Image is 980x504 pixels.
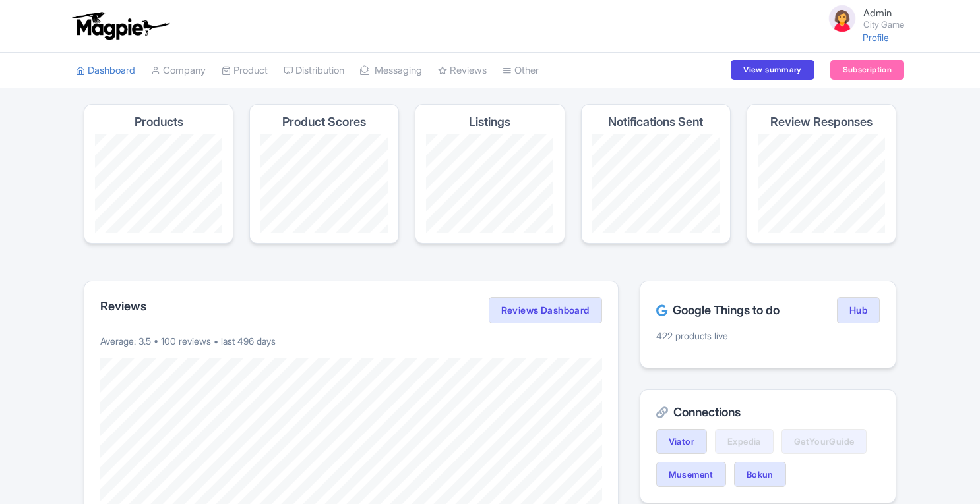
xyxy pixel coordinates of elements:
[135,115,183,128] h4: Products
[656,429,707,454] a: Viator
[282,115,366,128] h4: Product Scores
[770,115,873,128] h4: Review Responses
[734,462,786,487] a: Bokun
[656,462,726,487] a: Musement
[781,429,867,454] a: GetYourGuide
[608,115,703,128] h4: Notifications Sent
[284,53,344,89] a: Distribution
[715,429,774,454] a: Expedia
[818,3,904,34] a: Admin City Game
[656,329,880,343] p: 422 products live
[100,334,602,348] p: Average: 3.5 • 100 reviews • last 496 days
[837,297,880,323] a: Hub
[438,53,487,89] a: Reviews
[863,32,889,43] a: Profile
[826,3,858,34] img: avatar_key_member-9c1dde93af8b07d7383eb8b5fb890c87.png
[100,300,146,313] h2: Reviews
[222,53,268,89] a: Product
[731,60,814,80] a: View summary
[469,115,510,128] h4: Listings
[656,304,780,317] h2: Google Things to do
[863,20,904,29] small: City Game
[830,60,904,80] a: Subscription
[360,53,422,89] a: Messaging
[69,11,171,40] img: logo-ab69f6fb50320c5b225c76a69d11143b.png
[76,53,135,89] a: Dashboard
[656,406,880,419] h2: Connections
[489,297,602,323] a: Reviews Dashboard
[151,53,206,89] a: Company
[503,53,539,89] a: Other
[863,7,892,19] span: Admin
